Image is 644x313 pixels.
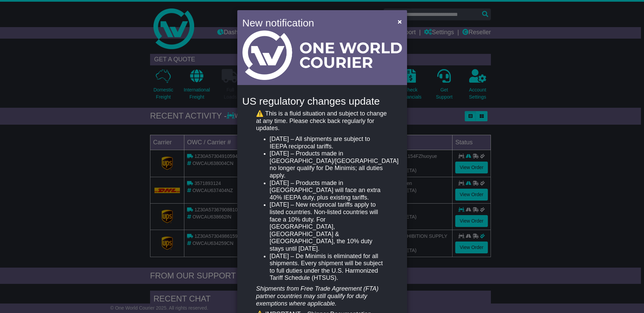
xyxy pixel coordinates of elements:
[256,285,379,307] em: Shipments from Free Trade Agreement (FTA) partner countries may still qualify for duty exemptions...
[242,96,402,107] h4: US regulatory changes update
[242,30,402,80] img: Light
[242,15,388,30] h4: New notification
[270,135,388,150] li: [DATE] – All shipments are subject to IEEPA reciprocal tariffs.
[270,201,388,252] li: [DATE] – New reciprocal tariffs apply to listed countries. Non-listed countries will face a 10% d...
[270,150,388,179] li: [DATE] – Products made in [GEOGRAPHIC_DATA]/[GEOGRAPHIC_DATA] no longer qualify for De Minimis; a...
[270,180,388,202] li: [DATE] – Products made in [GEOGRAPHIC_DATA] will face an extra 40% IEEPA duty, plus existing tari...
[270,253,388,282] li: [DATE] – De Minimis is eliminated for all shipments. Every shipment will be subject to full dutie...
[398,18,402,25] span: ×
[394,15,405,28] button: Close
[256,110,388,132] p: ⚠️ This is a fluid situation and subject to change at any time. Please check back regularly for u...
